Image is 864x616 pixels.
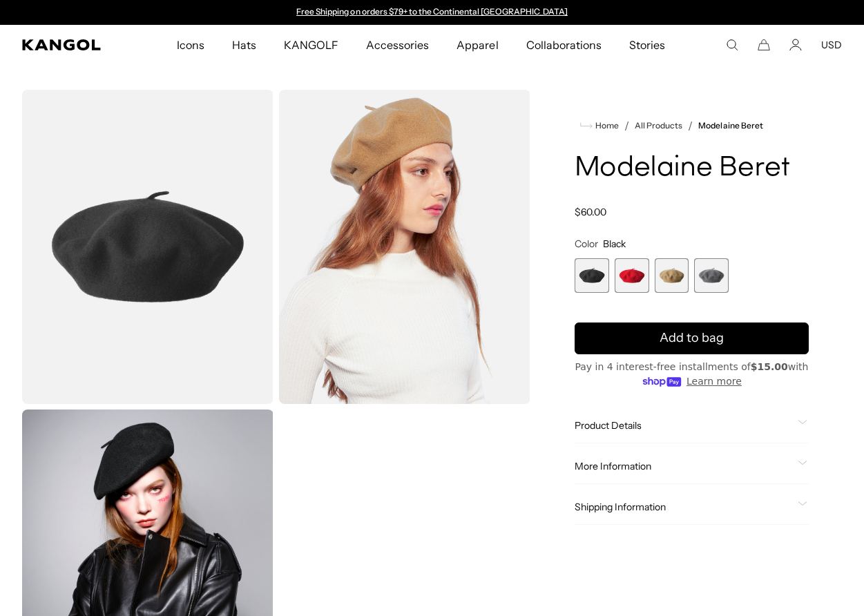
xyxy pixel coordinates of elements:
span: $60.00 [575,206,606,218]
a: Stories [615,25,679,65]
h1: Modelaine Beret [575,153,809,184]
a: Accessories [352,25,443,65]
li: / [682,117,693,134]
span: Color [575,238,598,250]
div: 4 of 4 [694,258,729,293]
a: Home [580,119,619,132]
span: Product Details [575,419,792,432]
label: Black [575,258,609,293]
div: 2 of 4 [615,258,649,293]
slideshow-component: Announcement bar [290,7,575,18]
summary: Search here [726,39,738,51]
a: Account [789,39,802,51]
div: 3 of 4 [655,258,689,293]
nav: breadcrumbs [575,117,809,134]
a: Kangol [22,39,116,50]
a: KANGOLF [270,25,352,65]
a: Modelaine Beret [698,121,762,131]
div: Announcement [290,7,575,18]
div: 1 of 2 [290,7,575,18]
button: Add to bag [575,323,809,354]
span: More Information [575,460,792,472]
a: Apparel [443,25,512,65]
label: Camel [655,258,689,293]
label: Dark Flannel [694,258,729,293]
button: Cart [758,39,770,51]
button: USD [821,39,842,51]
li: / [619,117,629,134]
span: Accessories [366,25,429,65]
div: 1 of 4 [575,258,609,293]
span: Black [603,238,626,250]
a: Icons [163,25,218,65]
a: Collaborations [512,25,615,65]
a: Free Shipping on orders $79+ to the Continental [GEOGRAPHIC_DATA] [296,6,568,17]
span: Collaborations [526,25,602,65]
img: camel [279,90,530,404]
span: Add to bag [660,329,724,347]
span: Shipping Information [575,501,792,513]
img: color-black [22,90,273,404]
span: Apparel [457,25,498,65]
span: Stories [629,25,665,65]
span: Hats [232,25,256,65]
label: Red [615,258,649,293]
a: All Products [635,121,682,131]
span: Icons [177,25,204,65]
span: KANGOLF [284,25,338,65]
span: Home [593,121,619,131]
a: Hats [218,25,270,65]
